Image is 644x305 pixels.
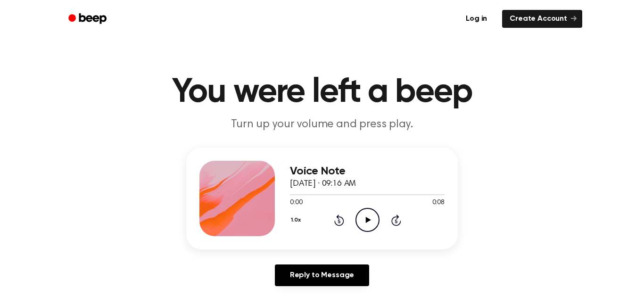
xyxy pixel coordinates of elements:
[456,8,496,30] a: Log in
[141,117,503,132] p: Turn up your volume and press play.
[275,264,369,286] a: Reply to Message
[62,10,115,28] a: Beep
[290,198,302,208] span: 0:00
[290,212,304,228] button: 1.0x
[432,198,445,208] span: 0:08
[290,165,445,178] h3: Voice Note
[502,10,582,28] a: Create Account
[290,180,356,188] span: [DATE] · 09:16 AM
[81,75,563,109] h1: You were left a beep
